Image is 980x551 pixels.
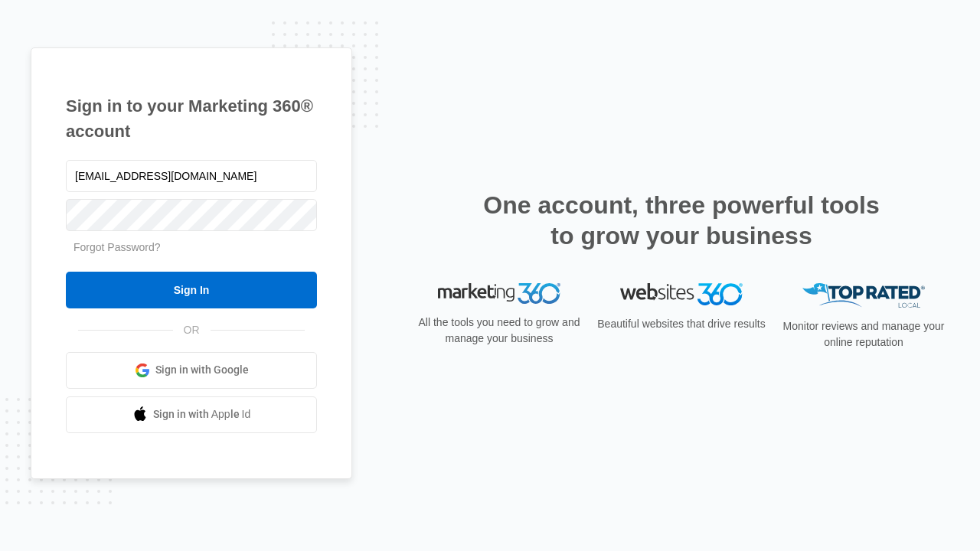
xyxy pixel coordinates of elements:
[479,190,884,251] h2: One account, three powerful tools to grow your business
[173,322,211,338] span: OR
[66,396,317,433] a: Sign in with Apple Id
[413,315,585,347] p: All the tools you need to grow and manage your business
[153,406,251,422] span: Sign in with Apple Id
[66,93,317,144] h1: Sign in to your Marketing 360® account
[438,283,560,305] img: Marketing 360
[73,241,161,253] a: Forgot Password?
[620,283,743,305] img: Websites 360
[66,352,317,389] a: Sign in with Google
[802,283,925,308] img: Top Rated Local
[66,272,317,308] input: Sign In
[778,318,949,350] p: Monitor reviews and manage your online reputation
[66,160,317,192] input: Email
[155,362,249,378] span: Sign in with Google
[596,316,767,332] p: Beautiful websites that drive results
